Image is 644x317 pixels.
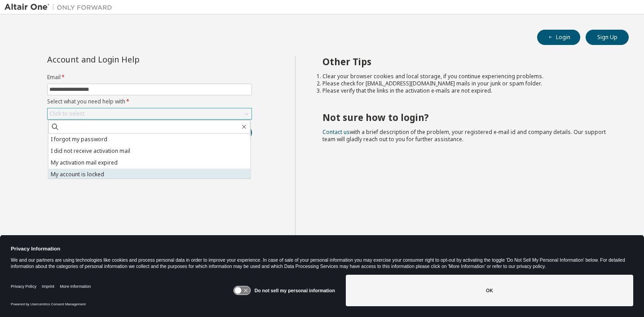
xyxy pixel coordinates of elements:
div: Click to select [48,108,251,119]
button: Sign Up [586,30,629,45]
a: Contact us [322,128,350,136]
label: Email [47,74,252,81]
div: Click to select [49,110,84,117]
h2: Other Tips [322,56,613,67]
button: Login [537,30,580,45]
li: I forgot my password [49,134,251,145]
li: Please check for [EMAIL_ADDRESS][DOMAIN_NAME] mails in your junk or spam folder. [322,80,613,87]
img: Altair One [4,3,117,12]
label: Select what you need help with [47,98,252,105]
li: Please verify that the links in the activation e-mails are not expired. [322,87,613,94]
div: Account and Login Help [47,56,211,63]
span: with a brief description of the problem, your registered e-mail id and company details. Our suppo... [322,128,606,143]
li: Clear your browser cookies and local storage, if you continue experiencing problems. [322,73,613,80]
h2: Not sure how to login? [322,112,613,123]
